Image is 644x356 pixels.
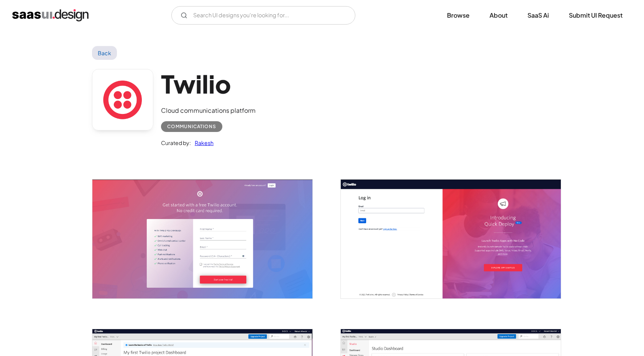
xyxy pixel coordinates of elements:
[161,69,256,99] h1: Twilio
[171,6,355,25] input: Search UI designs you're looking for...
[92,180,312,298] a: open lightbox
[341,180,561,298] a: open lightbox
[92,46,117,60] a: Back
[191,138,214,147] a: Rakesh
[171,6,355,25] form: Email Form
[92,180,312,298] img: 6016a61faade42dee78062f2_Twilio-Signup.jpg
[341,180,561,298] img: 6016a61fa2b63ef88314793b_Twilio-login.jpg
[518,7,558,24] a: SaaS Ai
[12,9,89,21] a: home
[161,106,256,115] div: Cloud communications platform
[480,7,517,24] a: About
[161,138,191,147] div: Curated by:
[438,7,479,24] a: Browse
[560,7,632,24] a: Submit UI Request
[167,122,216,131] div: Communications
